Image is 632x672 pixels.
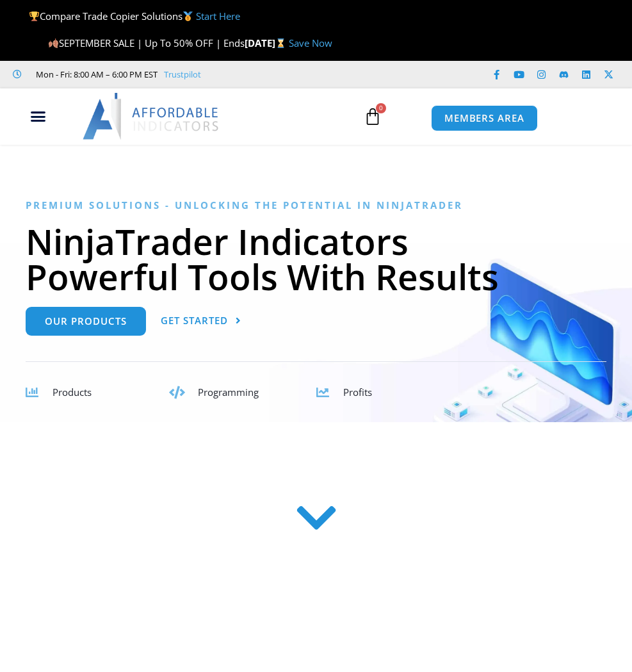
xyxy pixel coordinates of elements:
img: 🏆 [29,12,39,21]
span: Compare Trade Copier Solutions [29,10,240,22]
img: ⌛ [276,38,286,48]
a: Start Here [196,10,240,22]
img: LogoAI | Affordable Indicators – NinjaTrader [83,93,220,139]
span: 0 [376,103,386,113]
strong: [DATE] [245,37,289,49]
span: Get Started [161,316,228,325]
a: Trustpilot [164,67,201,82]
a: Our Products [26,307,146,336]
div: Menu Toggle [7,104,70,129]
span: MEMBERS AREA [444,113,524,123]
img: 🥇 [183,12,193,21]
h1: NinjaTrader Indicators Powerful Tools With Results [26,224,606,294]
span: Products [53,386,92,398]
span: Our Products [45,316,127,326]
span: Mon - Fri: 8:00 AM – 6:00 PM EST [33,67,158,82]
span: Programming [198,386,259,398]
a: 0 [344,98,401,135]
span: Profits [343,386,372,398]
span: SEPTEMBER SALE | Up To 50% OFF | Ends [48,37,245,49]
a: Get Started [161,307,241,336]
a: MEMBERS AREA [431,105,538,131]
img: 🍂 [49,38,58,48]
a: Save Now [289,37,332,49]
h6: Premium Solutions - Unlocking the Potential in NinjaTrader [26,199,606,211]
